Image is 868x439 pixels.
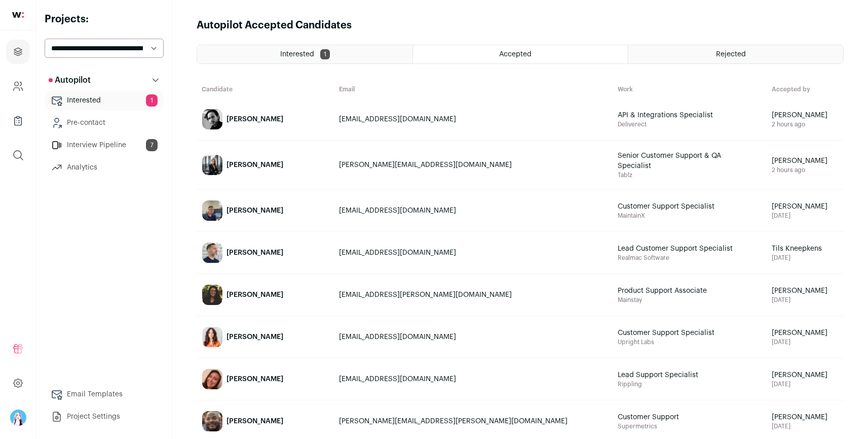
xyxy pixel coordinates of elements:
[618,151,739,171] span: Senior Customer Support & QA Specialist
[618,338,762,346] span: Upright Labs
[6,109,30,133] a: Company Lists
[146,139,158,151] span: 7
[202,200,222,221] img: 910abb207878c4660fc19702751c260a12ec2d8bdab920190eee1b5637186139.jpg
[613,80,767,98] th: Work
[197,99,333,140] a: [PERSON_NAME]
[45,12,164,26] h2: Projects:
[202,369,222,389] img: 0206781eeebe0a3e9f71d197a84c884acee480588e7b911e64a41b86074d5507.jpg
[197,80,334,98] th: Candidate
[339,416,608,426] div: [PERSON_NAME][EMAIL_ADDRESS][PERSON_NAME][DOMAIN_NAME]
[618,422,762,430] span: Supermetrics
[334,80,613,98] th: Email
[716,51,746,58] span: Rejected
[772,166,839,174] span: 2 hours ago
[227,416,283,426] div: [PERSON_NAME]
[227,206,283,216] div: [PERSON_NAME]
[772,422,839,430] span: [DATE]
[45,90,164,111] a: Interested1
[767,80,844,98] th: Accepted by
[45,157,164,178] a: Analytics
[618,328,739,338] span: Customer Support Specialist
[772,370,839,380] span: [PERSON_NAME]
[339,332,608,342] div: [EMAIL_ADDRESS][DOMAIN_NAME]
[45,113,164,133] a: Pre-contact
[339,160,608,170] div: [PERSON_NAME][EMAIL_ADDRESS][DOMAIN_NAME]
[772,380,839,388] span: [DATE]
[10,410,26,426] button: Open dropdown
[499,51,532,58] span: Accepted
[227,332,283,342] div: [PERSON_NAME]
[227,290,283,300] div: [PERSON_NAME]
[197,232,333,273] a: [PERSON_NAME]
[772,286,839,296] span: [PERSON_NAME]
[618,380,762,388] span: Rippling
[197,190,333,231] a: [PERSON_NAME]
[49,74,91,86] p: Autopilot
[227,114,283,124] div: [PERSON_NAME]
[772,110,839,120] span: [PERSON_NAME]
[772,212,839,220] span: [DATE]
[45,384,164,404] a: Email Templates
[197,317,333,357] a: [PERSON_NAME]
[772,254,839,262] span: [DATE]
[772,338,839,346] span: [DATE]
[45,135,164,155] a: Interview Pipeline7
[280,51,314,58] span: Interested
[320,49,330,59] span: 1
[618,244,739,254] span: Lead Customer Support Specialist
[227,248,283,258] div: [PERSON_NAME]
[618,120,762,128] span: Deliverect
[202,411,222,431] img: c495af513abda97b5c580c6420a9d055c3525298c8bb94d3acf88d436350e79a.jpg
[10,410,26,426] img: 17519023-medium_jpg
[618,171,762,179] span: Tablz
[618,412,739,422] span: Customer Support
[618,370,739,380] span: Lead Support Specialist
[772,296,839,304] span: [DATE]
[197,18,352,32] h1: Autopilot Accepted Candidates
[339,114,608,124] div: [EMAIL_ADDRESS][DOMAIN_NAME]
[12,12,24,18] img: wellfound-shorthand-0d5821cbd27db2630d0214b213865d53afaa358527fdda9d0ea32b1df1b89c2c.svg
[6,74,30,98] a: Company and ATS Settings
[202,109,222,129] img: 64ec397e2655510430b48ef54e6bdc389952430bb38f1271634ed574e9a703b4.jpg
[227,160,283,170] div: [PERSON_NAME]
[618,286,739,296] span: Product Support Associate
[197,45,412,63] a: Interested 1
[146,94,158,107] span: 1
[772,156,839,166] span: [PERSON_NAME]
[227,374,283,384] div: [PERSON_NAME]
[618,212,762,220] span: MaintainX
[45,407,164,427] a: Project Settings
[6,40,30,64] a: Projects
[772,201,839,212] span: [PERSON_NAME]
[339,248,608,258] div: [EMAIL_ADDRESS][DOMAIN_NAME]
[202,155,222,175] img: acae3be040e5cafc87a22e7b93a90ebc00fc266511a6e0448046cb539a15b75a.jpg
[45,70,164,90] button: Autopilot
[202,327,222,347] img: a41eddab8b7b16f028558c1274c73c0d79b6f1ca4755970f138a41b1587701e1
[772,412,839,422] span: [PERSON_NAME]
[202,243,222,263] img: 295665c3606d80e34b2c63e49cd95c42f0700f10ed23af36cf848c999b95ba90.jpg
[618,296,762,304] span: Mainstay
[197,359,333,399] a: [PERSON_NAME]
[339,290,608,300] div: [EMAIL_ADDRESS][PERSON_NAME][DOMAIN_NAME]
[618,254,762,262] span: Realmac Software
[197,141,333,189] a: [PERSON_NAME]
[772,244,839,254] span: Tils Kneepkens
[339,206,608,216] div: [EMAIL_ADDRESS][DOMAIN_NAME]
[772,120,839,128] span: 2 hours ago
[202,285,222,305] img: 27d6f875c37ea136653464ae885385cc9df26fe0e736d666bf72366c823e6204
[618,201,739,212] span: Customer Support Specialist
[772,328,839,338] span: [PERSON_NAME]
[628,45,843,63] a: Rejected
[339,374,608,384] div: [EMAIL_ADDRESS][DOMAIN_NAME]
[618,110,739,120] span: API & Integrations Specialist
[197,275,333,315] a: [PERSON_NAME]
